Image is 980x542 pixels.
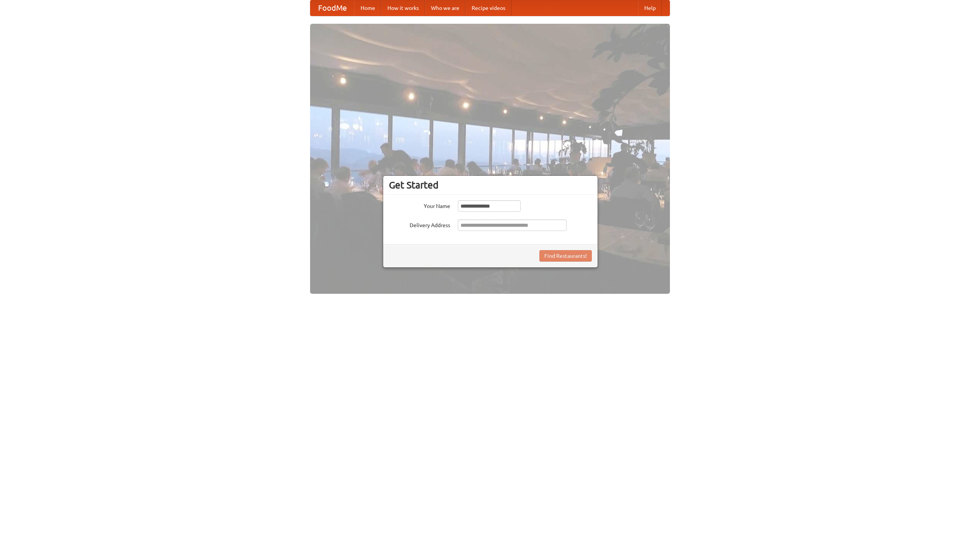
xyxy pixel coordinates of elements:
a: Home [354,0,381,16]
a: Who we are [425,0,465,16]
label: Your Name [389,200,450,210]
label: Delivery Address [389,219,450,229]
a: FoodMe [310,0,354,16]
a: Recipe videos [465,0,511,16]
a: Help [638,0,662,16]
button: Find Restaurants! [539,250,592,262]
a: How it works [381,0,425,16]
h3: Get Started [389,179,592,191]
